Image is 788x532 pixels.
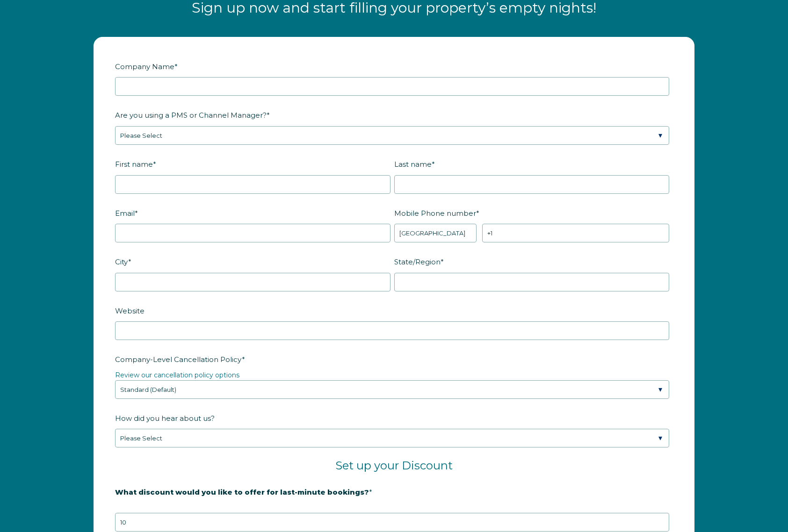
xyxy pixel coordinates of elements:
span: Email [115,206,135,220]
span: How did you hear about us? [115,411,215,426]
span: Set up your Discount [335,459,453,472]
span: Website [115,304,145,318]
strong: 20% is recommended, minimum of 10% [115,504,261,512]
span: Are you using a PMS or Channel Manager? [115,108,267,122]
strong: What discount would you like to offer for last-minute bookings? [115,488,369,497]
a: Review our cancellation policy options [115,371,239,379]
span: First name [115,157,153,171]
span: Company Name [115,59,174,74]
span: Mobile Phone number [394,206,476,220]
span: State/Region [394,255,441,269]
span: Last name [394,157,432,171]
span: City [115,255,128,269]
span: Company-Level Cancellation Policy [115,352,242,367]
